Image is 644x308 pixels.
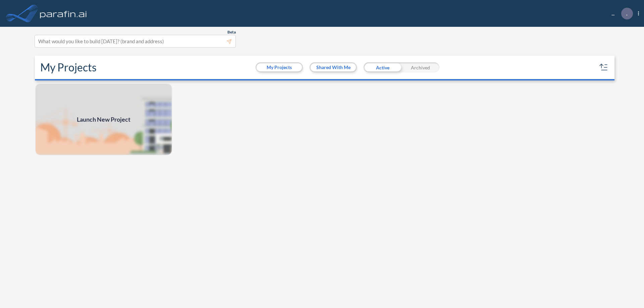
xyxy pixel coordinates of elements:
[601,8,639,19] div: ...
[401,62,439,72] div: Archived
[364,62,401,72] div: Active
[626,10,628,16] p: .
[35,83,172,156] img: add
[77,115,130,124] span: Launch New Project
[227,29,236,35] span: Beta
[257,63,302,71] button: My Projects
[35,83,172,156] a: Launch New Project
[598,62,609,73] button: sort
[39,7,88,20] img: logo
[311,63,356,71] button: Shared With Me
[40,61,97,74] h2: My Projects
